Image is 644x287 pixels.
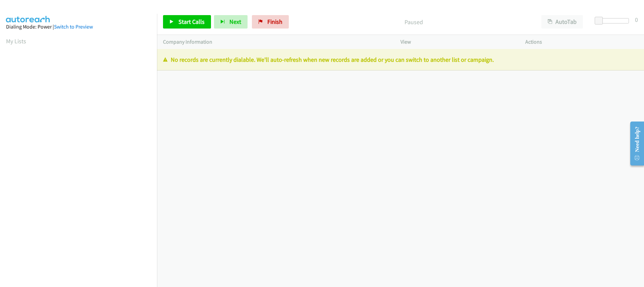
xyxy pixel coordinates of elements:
p: View [400,38,513,46]
a: Start Calls [163,15,211,29]
p: Company Information [163,38,388,46]
div: Dialing Mode: Power | [6,23,151,31]
a: Finish [252,15,289,29]
button: AutoTab [541,15,583,29]
span: Start Calls [178,18,205,26]
a: Switch to Preview [54,23,93,30]
div: 0 [635,15,638,24]
button: Next [214,15,248,29]
p: Actions [525,38,638,46]
p: No records are currently dialable. We'll auto-refresh when new records are added or you can switc... [163,55,638,64]
span: Next [229,18,241,26]
div: Delay between calls (in seconds) [598,18,629,23]
iframe: Resource Center [625,117,644,170]
a: My Lists [6,37,26,45]
p: Paused [298,17,529,27]
span: Finish [267,18,282,26]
